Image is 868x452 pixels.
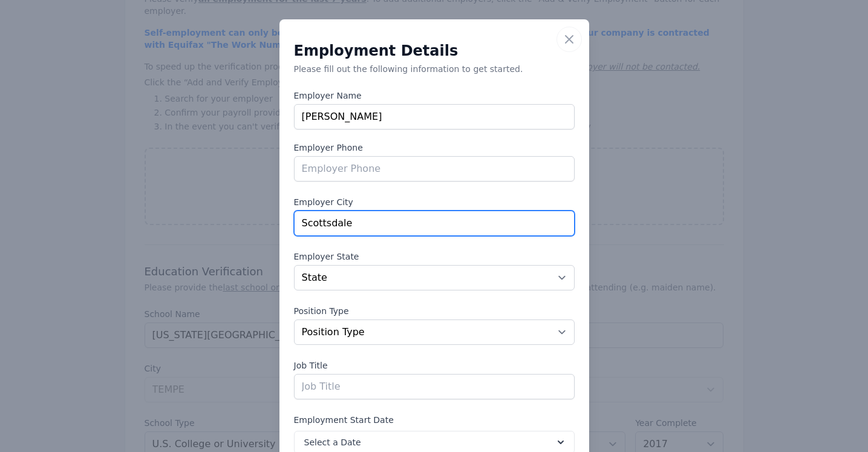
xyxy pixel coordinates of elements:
[294,156,575,182] input: Employer Phone
[294,251,575,263] label: Employer State
[294,90,575,102] label: Employer Name
[294,359,575,372] label: Job Title
[294,44,575,58] h3: Employment Details
[294,104,575,129] input: Employer Name
[294,196,575,208] label: Employer City
[294,142,575,154] label: Employer Phone
[556,27,582,52] button: Close
[294,63,575,75] p: Please fill out the following information to get started.
[294,374,575,399] input: Job Title
[294,211,575,236] input: Employer City
[294,305,575,317] label: Position Type
[304,436,361,448] span: Select a Date
[294,414,575,426] label: Employment Start Date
